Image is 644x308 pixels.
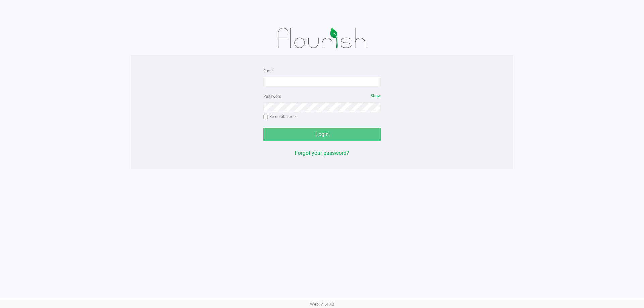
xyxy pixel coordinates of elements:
label: Email [263,68,274,74]
input: Remember me [263,115,268,119]
label: Remember me [263,114,296,120]
span: Show [371,94,381,98]
button: Forgot your password? [295,149,349,157]
span: Web: v1.40.0 [310,302,334,307]
label: Password [263,94,281,100]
